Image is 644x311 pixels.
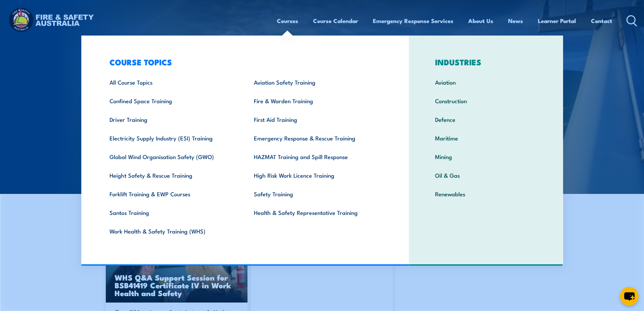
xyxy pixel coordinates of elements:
[99,222,243,240] a: Work Health & Safety Training (WHS)
[99,166,243,184] a: Height Safety & Rescue Training
[425,91,547,110] a: Construction
[277,12,298,30] a: Courses
[99,184,243,203] a: Forklift Training & EWP Courses
[468,12,493,30] a: About Us
[243,73,388,91] a: Aviation Safety Training
[99,110,243,129] a: Driver Training
[243,203,388,222] a: Health & Safety Representative Training
[243,147,388,166] a: HAZMAT Training and Spill Response
[99,129,243,147] a: Electricity Supply Industry (ESI) Training
[538,12,576,30] a: Learner Portal
[425,129,547,147] a: Maritime
[243,184,388,203] a: Safety Training
[508,12,523,30] a: News
[243,91,388,110] a: Fire & Warden Training
[115,273,239,297] h3: WHS Q&A Support Session for BSB41419 Certificate IV in Work Health and Safety
[313,12,358,30] a: Course Calendar
[243,166,388,184] a: High Risk Work Licence Training
[99,91,243,110] a: Confined Space Training
[620,287,639,306] button: chat-button
[99,57,388,67] h3: COURSE TOPICS
[425,110,547,129] a: Defence
[243,129,388,147] a: Emergency Response & Rescue Training
[425,147,547,166] a: Mining
[425,166,547,184] a: Oil & Gas
[99,147,243,166] a: Global Wind Organisation Safety (GWO)
[99,73,243,91] a: All Course Topics
[591,12,612,30] a: Contact
[373,12,453,30] a: Emergency Response Services
[99,203,243,222] a: Santos Training
[243,110,388,129] a: First Aid Training
[425,73,547,91] a: Aviation
[425,184,547,203] a: Renewables
[425,57,547,67] h3: INDUSTRIES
